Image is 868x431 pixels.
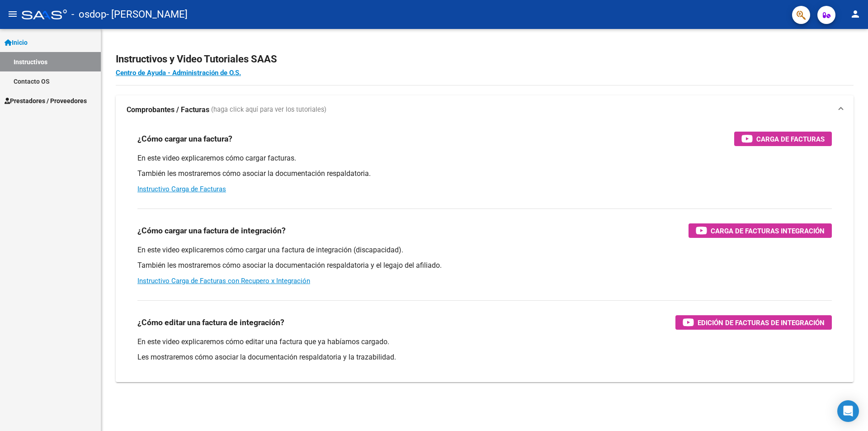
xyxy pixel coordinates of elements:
div: Open Intercom Messenger [837,400,859,422]
div: Comprobantes / Facturas (haga click aquí para ver los tutoriales) [116,124,854,382]
span: Inicio [5,38,28,47]
span: Carga de Facturas Integración [711,225,825,237]
p: En este video explicaremos cómo editar una factura que ya habíamos cargado. [137,337,832,347]
p: También les mostraremos cómo asociar la documentación respaldatoria y el legajo del afiliado. [137,260,832,270]
span: Prestadores / Proveedores [5,96,87,106]
span: (haga click aquí para ver los tutoriales) [211,105,326,115]
p: En este video explicaremos cómo cargar una factura de integración (discapacidad). [137,245,832,255]
strong: Comprobantes / Facturas [127,105,209,115]
mat-expansion-panel-header: Comprobantes / Facturas (haga click aquí para ver los tutoriales) [116,95,854,124]
p: En este video explicaremos cómo cargar facturas. [137,153,832,163]
span: Edición de Facturas de integración [698,317,825,328]
mat-icon: menu [7,9,18,19]
mat-icon: person [850,9,861,19]
span: - [PERSON_NAME] [106,5,188,24]
p: Les mostraremos cómo asociar la documentación respaldatoria y la trazabilidad. [137,352,832,362]
span: Carga de Facturas [756,133,825,145]
p: También les mostraremos cómo asociar la documentación respaldatoria. [137,169,832,179]
a: Instructivo Carga de Facturas con Recupero x Integración [137,277,310,285]
h2: Instructivos y Video Tutoriales SAAS [116,51,854,68]
button: Edición de Facturas de integración [675,315,832,330]
a: Centro de Ayuda - Administración de O.S. [116,69,241,77]
a: Instructivo Carga de Facturas [137,185,226,193]
button: Carga de Facturas [734,132,832,146]
h3: ¿Cómo cargar una factura de integración? [137,224,286,237]
span: - osdop [71,5,106,24]
h3: ¿Cómo cargar una factura? [137,133,232,145]
h3: ¿Cómo editar una factura de integración? [137,316,284,329]
button: Carga de Facturas Integración [689,223,832,238]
